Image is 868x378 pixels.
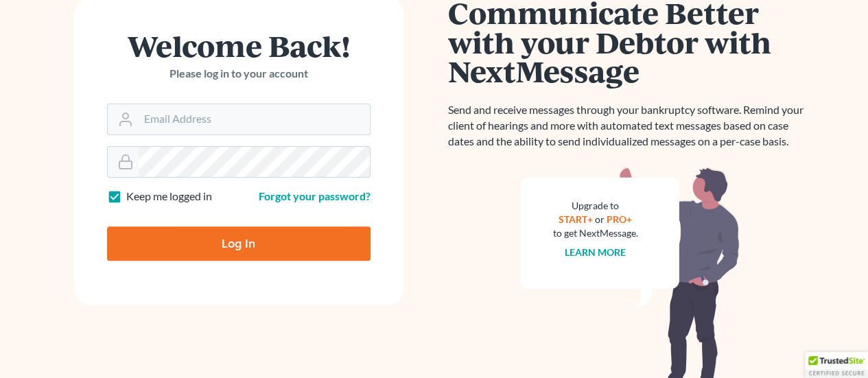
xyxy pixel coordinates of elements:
input: Log In [107,226,371,261]
h1: Welcome Back! [107,31,371,60]
div: to get NextMessage. [553,226,638,240]
label: Keep me logged in [126,189,212,204]
div: TrustedSite Certified [805,352,868,378]
a: PRO+ [607,213,632,225]
a: START+ [559,213,593,225]
input: Email Address [139,104,370,134]
span: or [595,213,605,225]
a: Forgot your password? [259,189,371,202]
a: Learn more [565,246,626,258]
p: Send and receive messages through your bankruptcy software. Remind your client of hearings and mo... [448,102,812,150]
div: Upgrade to [553,199,638,213]
p: Please log in to your account [107,66,371,82]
